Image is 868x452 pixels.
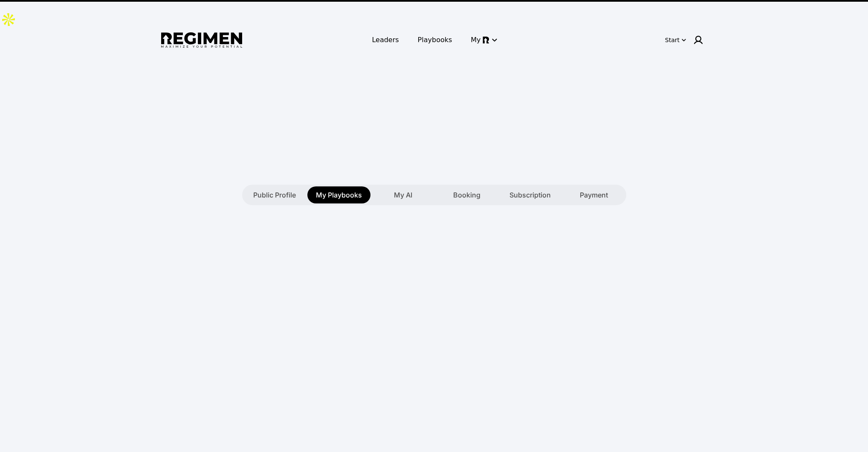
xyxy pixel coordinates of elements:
span: Subscription [509,190,551,200]
span: Booking [453,190,480,200]
button: Payment [563,186,625,203]
img: user icon [693,35,703,45]
button: Subscription [500,186,561,203]
span: My [471,35,480,45]
button: My AI [373,186,434,203]
span: Public Profile [253,190,296,200]
button: My Playbooks [307,186,370,203]
button: Booking [436,186,498,203]
span: Payment [580,190,608,200]
a: Leaders [367,32,404,48]
button: My [466,32,501,48]
button: Public Profile [244,186,305,203]
img: Regimen logo [161,32,242,48]
span: Playbooks [418,35,452,45]
span: My AI [394,190,412,200]
div: Start [665,36,680,44]
span: My Playbooks [316,190,362,200]
a: Playbooks [413,32,457,48]
button: Start [663,33,688,47]
span: Leaders [372,35,399,45]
